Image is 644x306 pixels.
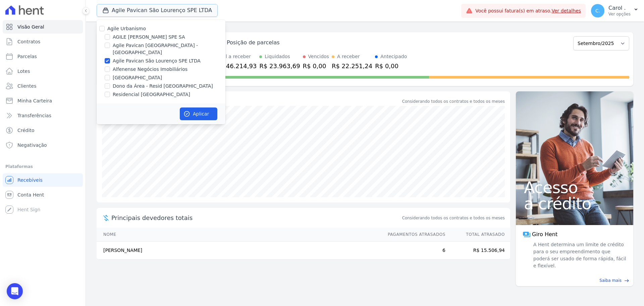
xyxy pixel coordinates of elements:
a: Negativação [3,138,83,152]
span: Transferências [17,112,51,119]
div: R$ 0,00 [303,61,329,71]
div: Plataformas [5,163,80,171]
a: Clientes [3,79,83,93]
span: east [624,278,629,283]
label: AGILE [PERSON_NAME] SPE SA [113,34,185,41]
span: Você possui fatura(s) em atraso. [475,7,581,14]
span: a crédito [524,195,625,212]
th: Total Atrasado [446,228,510,242]
div: R$ 23.963,69 [259,61,300,71]
a: Lotes [3,64,83,78]
a: Parcelas [3,50,83,63]
a: Crédito [3,124,83,137]
a: Ver detalhes [551,8,581,13]
span: Negativação [17,142,47,148]
a: Recebíveis [3,173,83,187]
div: Considerando todos os contratos e todos os meses [402,98,505,104]
label: Dono da Área - Resid [GEOGRAPHIC_DATA] [113,83,213,90]
span: Lotes [17,68,30,75]
span: Visão Geral [17,24,44,30]
span: A Hent determina um limite de crédito para o seu empreendimento que poderá ser usado de forma ráp... [532,241,627,269]
th: Nome [97,228,381,242]
span: C. [595,8,600,13]
span: Crédito [17,127,35,134]
div: R$ 46.214,93 [216,61,257,71]
div: R$ 22.251,24 [332,61,372,71]
span: Clientes [17,83,36,89]
div: Antecipado [380,53,407,60]
td: R$ 15.506,94 [446,242,510,260]
a: Visão Geral [3,20,83,34]
button: Aplicar [180,107,217,120]
div: Total a receber [216,53,257,60]
div: Liquidados [265,53,290,60]
span: Acesso [524,179,625,195]
span: Saiba mais [599,277,622,283]
td: 6 [381,242,446,260]
div: Saldo devedor total [111,97,401,106]
p: Carol . [608,5,631,11]
button: Agile Pavican São Lourenço SPE LTDA [97,4,218,17]
a: Conta Hent [3,188,83,202]
label: Residencial [GEOGRAPHIC_DATA] [113,91,190,98]
p: Ver opções [608,11,631,17]
button: C. Carol . Ver opções [586,1,644,20]
a: Minha Carteira [3,94,83,107]
th: Pagamentos Atrasados [381,228,446,242]
span: Minha Carteira [17,97,52,104]
span: Considerando todos os contratos e todos os meses [402,215,505,221]
label: [GEOGRAPHIC_DATA] [113,74,162,81]
label: Agile Pavican [GEOGRAPHIC_DATA] - [GEOGRAPHIC_DATA] [113,42,225,56]
div: Posição de parcelas [227,39,280,47]
span: Recebíveis [17,177,43,183]
span: Parcelas [17,53,37,60]
label: Agile Pavican São Lourenço SPE LTDA [113,57,201,64]
td: [PERSON_NAME] [97,242,381,260]
span: Giro Hent [532,230,557,238]
span: Conta Hent [17,191,44,198]
a: Saiba mais east [520,277,629,283]
div: R$ 0,00 [375,61,407,71]
label: Agile Urbanismo [107,26,146,31]
div: Vencidos [308,53,329,60]
label: Alfenense Negócios Imobiliários [113,66,187,73]
span: Contratos [17,38,40,45]
a: Transferências [3,109,83,122]
div: Open Intercom Messenger [7,283,23,299]
a: Contratos [3,35,83,48]
span: Principais devedores totais [111,213,401,222]
div: A receber [337,53,360,60]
